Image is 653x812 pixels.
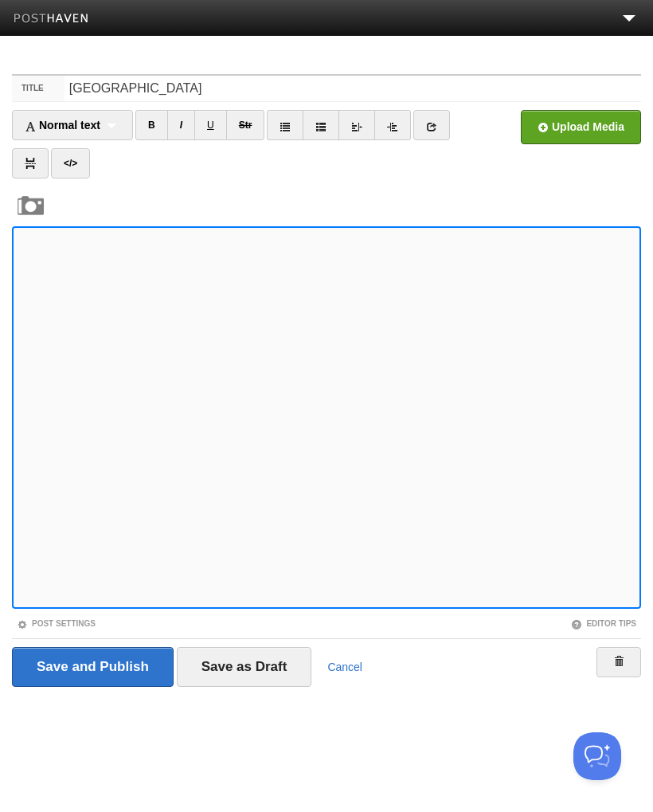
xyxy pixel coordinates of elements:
[25,119,100,131] span: Normal text
[194,110,227,140] a: U
[226,110,265,140] a: Str
[573,732,621,780] iframe: Help Scout Beacon - Open
[571,619,636,628] a: Editor Tips
[12,76,65,101] label: Title
[135,110,168,140] a: B
[25,158,36,169] img: pagebreak-icon.png
[51,148,90,178] a: </>
[12,186,50,225] img: image.png
[327,661,362,673] a: Cancel
[12,647,174,687] input: Save and Publish
[239,120,252,131] del: Str
[177,647,312,687] input: Save as Draft
[14,14,89,25] img: Posthaven-bar
[167,110,195,140] a: I
[17,619,96,628] a: Post Settings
